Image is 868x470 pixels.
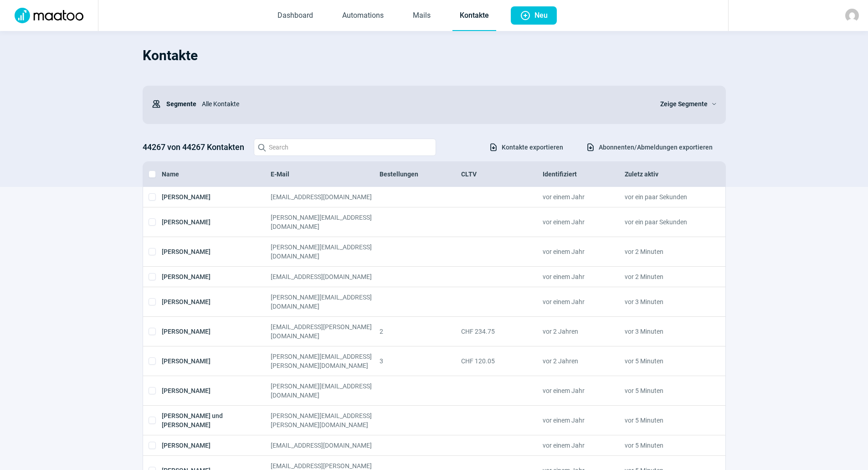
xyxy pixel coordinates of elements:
[625,352,706,370] div: vor 5 Minuten
[162,213,271,231] div: [PERSON_NAME]
[576,139,722,155] button: Abonnenten/Abmeldungen exportieren
[543,293,624,311] div: vor einem Jahr
[461,170,543,179] div: CLTV
[543,441,624,450] div: vor einem Jahr
[162,322,271,341] div: [PERSON_NAME]
[380,170,461,179] div: Bestellungen
[162,293,271,311] div: [PERSON_NAME]
[625,243,706,261] div: vor 2 Minuten
[162,352,271,370] div: [PERSON_NAME]
[625,382,706,400] div: vor 5 Minuten
[502,140,563,155] span: Kontakte exportieren
[271,382,380,400] div: [PERSON_NAME][EMAIL_ADDRESS][DOMAIN_NAME]
[254,139,436,156] input: Search
[625,272,706,281] div: vor 2 Minuten
[380,352,461,370] div: 3
[599,140,713,155] span: Abonnenten/Abmeldungen exportieren
[162,170,271,179] div: Name
[625,293,706,311] div: vor 3 Minuten
[625,192,706,201] div: vor ein paar Sekunden
[271,170,380,179] div: E-Mail
[625,411,706,429] div: vor 5 Minuten
[543,352,624,370] div: vor 2 Jahren
[543,411,624,429] div: vor einem Jahr
[143,140,245,155] h3: 44267 von 44267 Kontakten
[461,322,543,341] div: CHF 234.75
[543,170,624,179] div: Identifiziert
[543,322,624,341] div: vor 2 Jahren
[511,6,557,25] button: Neu
[271,441,380,450] div: [EMAIL_ADDRESS][DOMAIN_NAME]
[625,322,706,341] div: vor 3 Minuten
[271,322,380,341] div: [EMAIL_ADDRESS][PERSON_NAME][DOMAIN_NAME]
[152,95,196,113] div: Segmente
[271,243,380,261] div: [PERSON_NAME][EMAIL_ADDRESS][DOMAIN_NAME]
[660,98,708,109] span: Zeige Segmente
[534,6,548,25] span: Neu
[625,441,706,450] div: vor 5 Minuten
[271,411,380,429] div: [PERSON_NAME][EMAIL_ADDRESS][PERSON_NAME][DOMAIN_NAME]
[479,139,573,155] button: Kontakte exportieren
[271,352,380,370] div: [PERSON_NAME][EMAIL_ADDRESS][PERSON_NAME][DOMAIN_NAME]
[452,1,496,31] a: Kontakte
[9,8,89,23] img: Logo
[543,382,624,400] div: vor einem Jahr
[406,1,438,31] a: Mails
[196,95,649,113] div: Alle Kontakte
[543,243,624,261] div: vor einem Jahr
[625,213,706,231] div: vor ein paar Sekunden
[162,382,271,400] div: [PERSON_NAME]
[543,272,624,281] div: vor einem Jahr
[625,170,706,179] div: Zuletz aktiv
[543,192,624,201] div: vor einem Jahr
[380,322,461,341] div: 2
[162,441,271,450] div: [PERSON_NAME]
[271,213,380,231] div: [PERSON_NAME][EMAIL_ADDRESS][DOMAIN_NAME]
[335,1,391,31] a: Automations
[271,272,380,281] div: [EMAIL_ADDRESS][DOMAIN_NAME]
[162,272,271,281] div: [PERSON_NAME]
[543,213,624,231] div: vor einem Jahr
[162,192,271,201] div: [PERSON_NAME]
[271,293,380,311] div: [PERSON_NAME][EMAIL_ADDRESS][DOMAIN_NAME]
[143,40,726,71] h1: Kontakte
[162,411,271,429] div: [PERSON_NAME] und [PERSON_NAME]
[270,1,320,31] a: Dashboard
[845,9,859,22] img: avatar
[271,192,380,201] div: [EMAIL_ADDRESS][DOMAIN_NAME]
[461,352,543,370] div: CHF 120.05
[162,243,271,261] div: [PERSON_NAME]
